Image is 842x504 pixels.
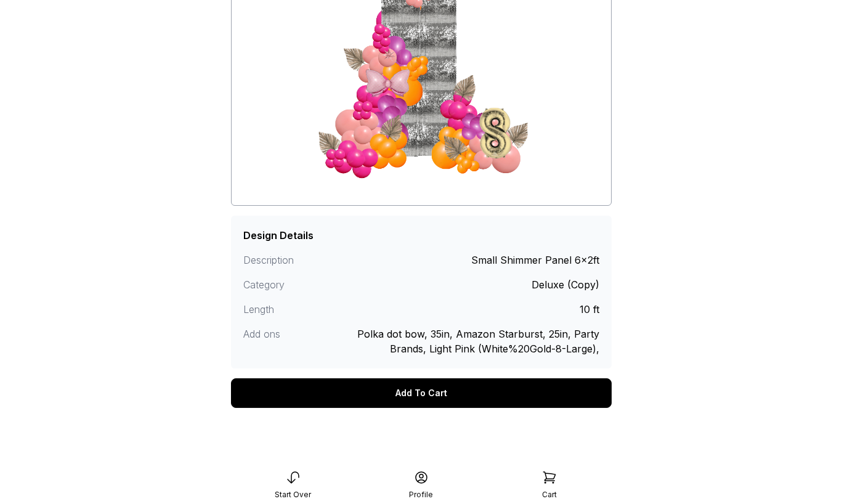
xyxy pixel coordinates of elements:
[275,490,311,500] div: Start Over
[231,378,612,408] div: Add To Cart
[243,302,333,317] div: Length
[580,302,599,317] div: 10 ft
[532,277,599,292] div: Deluxe (Copy)
[243,327,333,356] div: Add ons
[542,490,557,500] div: Cart
[243,228,314,243] div: Design Details
[243,277,333,292] div: Category
[409,490,433,500] div: Profile
[243,253,333,267] div: Description
[332,327,599,356] div: Polka dot bow, 35in, Amazon Starburst, 25in, Party Brands, Light Pink (White%20Gold-8-Large),
[471,253,599,267] div: Small Shimmer Panel 6x2ft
